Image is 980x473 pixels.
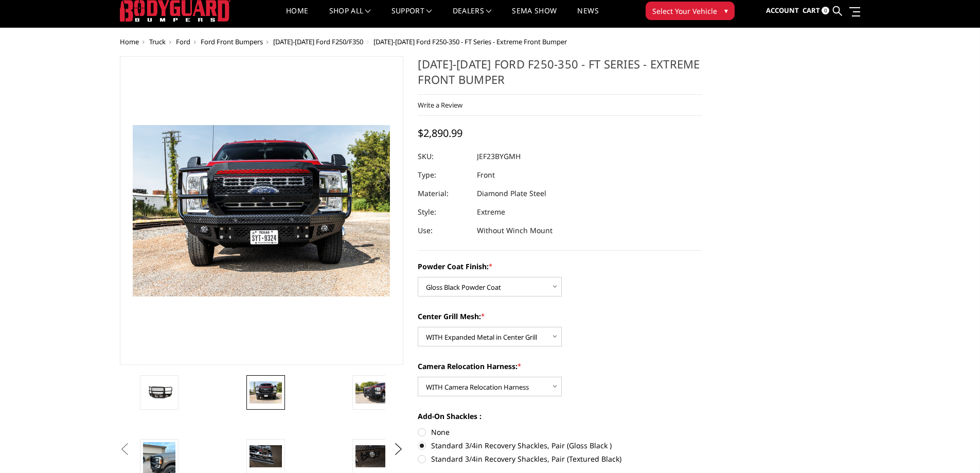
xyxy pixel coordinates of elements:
[646,2,735,20] button: Select Your Vehicle
[822,7,829,14] span: 0
[418,184,469,203] dt: Material:
[477,166,495,184] dd: Front
[418,361,702,372] label: Camera Relocation Harness:
[418,166,469,184] dt: Type:
[373,37,567,46] span: [DATE]-[DATE] Ford F250-350 - FT Series - Extreme Front Bumper
[766,6,799,15] span: Account
[418,203,469,221] dt: Style:
[355,445,388,467] img: 2023-2025 Ford F250-350 - FT Series - Extreme Front Bumper
[418,221,469,240] dt: Use:
[477,203,505,221] dd: Extreme
[176,37,190,46] a: Ford
[418,147,469,166] dt: SKU:
[418,261,702,272] label: Powder Coat Finish:
[149,37,166,46] a: Truck
[120,37,139,46] a: Home
[418,100,462,110] a: Write a Review
[477,221,553,240] dd: Without Winch Mount
[803,6,820,15] span: Cart
[390,442,406,457] button: Next
[418,311,702,322] label: Center Grill Mesh:
[929,424,980,473] iframe: Chat Widget
[724,5,728,16] span: ▾
[250,445,282,467] img: 2023-2025 Ford F250-350 - FT Series - Extreme Front Bumper
[329,7,371,27] a: shop all
[391,7,432,27] a: Support
[286,7,308,27] a: Home
[652,6,717,16] span: Select Your Vehicle
[477,147,521,166] dd: JEF23BYGMH
[418,126,462,140] span: $2,890.99
[355,381,388,403] img: 2023-2025 Ford F250-350 - FT Series - Extreme Front Bumper
[250,381,282,403] img: 2023-2025 Ford F250-350 - FT Series - Extreme Front Bumper
[418,411,702,422] label: Add-On Shackles :
[143,385,175,400] img: 2023-2025 Ford F250-350 - FT Series - Extreme Front Bumper
[117,442,133,457] button: Previous
[512,7,557,27] a: SEMA Show
[273,37,363,46] a: [DATE]-[DATE] Ford F250/F350
[120,56,404,365] a: 2023-2025 Ford F250-350 - FT Series - Extreme Front Bumper
[418,56,702,95] h1: [DATE]-[DATE] Ford F250-350 - FT Series - Extreme Front Bumper
[477,184,546,203] dd: Diamond Plate Steel
[418,427,702,437] label: None
[201,37,263,46] a: Ford Front Bumpers
[577,7,598,27] a: News
[418,440,702,451] label: Standard 3/4in Recovery Shackles, Pair (Gloss Black )
[453,7,492,27] a: Dealers
[418,453,702,464] label: Standard 3/4in Recovery Shackles, Pair (Textured Black)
